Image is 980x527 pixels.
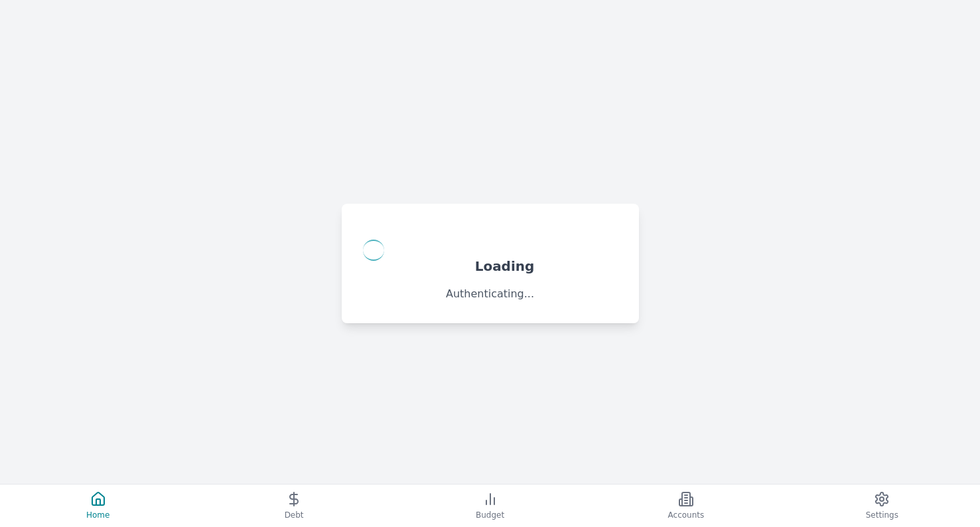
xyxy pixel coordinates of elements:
span: Accounts [668,510,705,520]
span: Debt [285,510,304,520]
button: Settings [784,485,980,527]
button: Accounts [588,485,784,527]
span: Budget [476,510,504,520]
h2: Loading [475,257,535,275]
button: Budget [392,485,588,527]
span: Settings [866,510,898,520]
button: Debt [196,485,391,527]
p: Authenticating... [363,286,618,302]
span: Home [86,510,109,520]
